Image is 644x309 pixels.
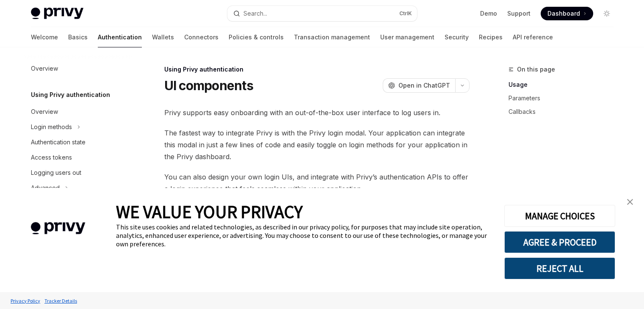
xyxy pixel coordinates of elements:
a: Security [445,27,469,47]
a: API reference [513,27,553,47]
a: Usage [509,78,620,91]
span: WE VALUE YOUR PRIVACY [116,201,303,223]
div: Login methods [31,122,72,132]
button: AGREE & PROCEED [504,231,615,253]
a: Demo [480,9,497,18]
span: Dashboard [547,9,580,18]
a: Privacy Policy [8,293,42,308]
a: Parameters [509,91,620,105]
span: The fastest way to integrate Privy is with the Privy login modal. Your application can integrate ... [164,127,470,163]
a: Overview [24,61,133,76]
a: Callbacks [509,105,620,119]
a: Wallets [152,27,174,47]
a: close banner [622,193,638,210]
div: Overview [31,63,58,74]
a: Transaction management [294,27,370,47]
a: Support [507,9,531,18]
img: company logo [13,210,103,247]
img: light logo [31,8,83,19]
div: This site uses cookies and related technologies, as described in our privacy policy, for purposes... [116,223,492,248]
a: Policies & controls [229,27,284,47]
div: Search... [243,8,267,19]
a: Access tokens [24,150,133,165]
a: Basics [68,27,88,47]
div: Using Privy authentication [164,65,470,74]
a: User management [380,27,434,47]
a: Logging users out [24,165,133,180]
span: Ctrl K [399,10,412,17]
div: Authentication state [31,137,86,147]
h5: Using Privy authentication [31,90,110,100]
div: Logging users out [31,168,81,178]
a: Recipes [479,27,503,47]
a: Overview [24,104,133,119]
button: Open in ChatGPT [383,78,455,93]
a: Connectors [184,27,218,47]
button: REJECT ALL [504,257,615,279]
div: Overview [31,107,58,117]
button: Search...CtrlK [227,6,417,21]
img: close banner [627,199,633,205]
a: Welcome [31,27,58,47]
button: Toggle dark mode [600,7,614,20]
button: MANAGE CHOICES [504,205,615,227]
span: On this page [517,64,555,74]
span: Privy supports easy onboarding with an out-of-the-box user interface to log users in. [164,107,470,119]
span: Open in ChatGPT [398,81,450,90]
h1: UI components [164,78,253,93]
a: Authentication [98,27,142,47]
div: Access tokens [31,152,72,163]
div: Advanced [31,183,60,193]
a: Dashboard [541,7,593,20]
a: Tracker Details [42,293,79,308]
span: You can also design your own login UIs, and integrate with Privy’s authentication APIs to offer a... [164,171,470,195]
a: Authentication state [24,135,133,150]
